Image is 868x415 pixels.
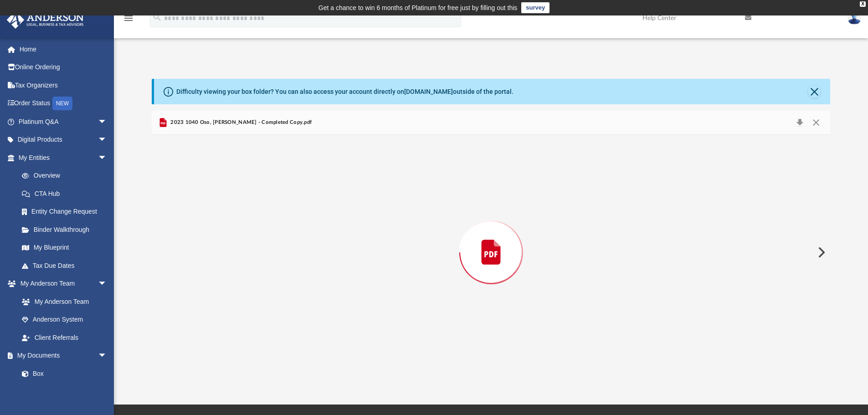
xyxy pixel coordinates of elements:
[98,131,116,149] span: arrow_drop_down
[6,113,121,131] a: Platinum Q&Aarrow_drop_down
[13,203,121,221] a: Entity Change Request
[123,13,134,24] i: menu
[4,11,87,29] img: Anderson Advisors Platinum Portal
[13,383,116,401] a: Meeting Minutes
[176,87,514,97] div: Difficulty viewing your box folder? You can also access your account directly on outside of the p...
[169,118,312,127] span: 2023 1040 Oso, [PERSON_NAME] - Completed Copy.pdf
[152,111,831,370] div: Preview
[404,88,453,95] a: [DOMAIN_NAME]
[13,184,121,203] a: CTA Hub
[808,116,824,129] button: Close
[6,347,116,365] a: My Documentsarrow_drop_down
[123,17,134,24] a: menu
[13,292,112,311] a: My Anderson Team
[6,58,121,77] a: Online Ordering
[791,116,808,129] button: Download
[13,256,121,275] a: Tax Due Dates
[98,113,116,131] span: arrow_drop_down
[860,1,866,7] div: close
[6,275,116,293] a: My Anderson Teamarrow_drop_down
[847,11,861,25] img: User Pic
[52,97,72,110] div: NEW
[13,328,116,347] a: Client Referrals
[521,2,550,13] a: survey
[808,85,821,98] button: Close
[152,12,162,22] i: search
[98,149,116,167] span: arrow_drop_down
[98,347,116,365] span: arrow_drop_down
[6,94,121,113] a: Order StatusNEW
[6,149,121,167] a: My Entitiesarrow_drop_down
[13,311,116,329] a: Anderson System
[98,275,116,293] span: arrow_drop_down
[6,40,121,58] a: Home
[6,76,121,94] a: Tax Organizers
[318,2,518,13] div: Get a chance to win 6 months of Platinum for free just by filling out this
[13,220,121,239] a: Binder Walkthrough
[13,364,112,383] a: Box
[811,240,831,265] button: Next File
[13,239,116,257] a: My Blueprint
[13,167,121,185] a: Overview
[6,131,121,149] a: Digital Productsarrow_drop_down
